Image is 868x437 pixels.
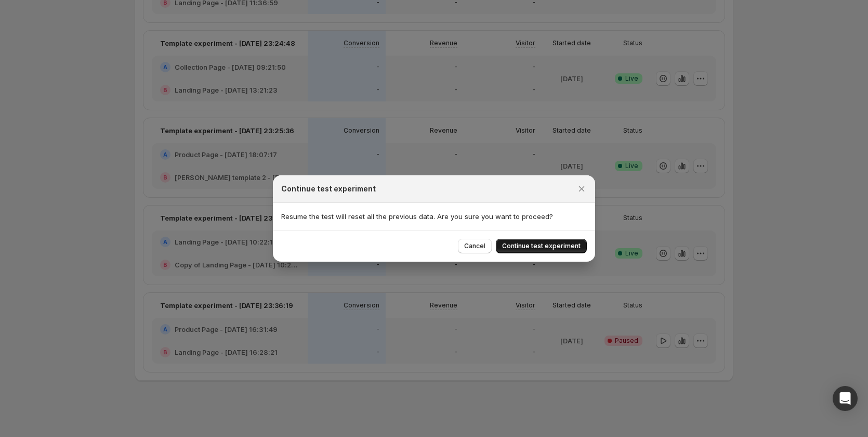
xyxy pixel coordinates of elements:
[833,386,858,411] div: Open Intercom Messenger
[574,182,589,196] button: Close
[496,239,587,253] button: Continue test experiment
[464,242,485,250] span: Cancel
[502,242,581,250] span: Continue test experiment
[281,211,587,222] p: Resume the test will reset all the previous data. Are you sure you want to proceed?
[281,184,376,194] h2: Continue test experiment
[458,239,492,253] button: Cancel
